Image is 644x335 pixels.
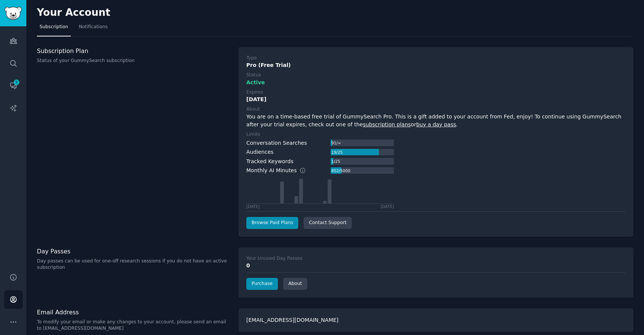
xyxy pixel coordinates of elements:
div: 1 / 25 [331,158,341,165]
a: Contact Support [304,217,352,229]
div: Conversation Searches [246,139,307,147]
span: Active [246,79,265,86]
p: Day passes can be used for one-off research sessions if you do not have an active subscription [37,258,230,271]
img: GummySearch logo [5,7,22,20]
span: 5 [13,80,20,85]
a: Browse Paid Plans [246,217,298,229]
div: 0 [246,262,626,270]
a: subscription plans [363,121,411,127]
div: 852 / 5000 [331,167,351,174]
div: [DATE] [246,204,260,209]
div: 91 / ∞ [331,139,342,146]
div: Type [246,55,257,62]
div: Audiences [246,148,273,156]
h2: Your Account [37,7,110,19]
a: buy a day pass [416,121,456,127]
a: Notifications [76,21,110,36]
div: Limits [246,131,260,138]
div: 19 / 25 [331,149,343,156]
div: Expires [246,89,263,96]
div: You are on a time-based free trial of GummySearch Pro. This is a gift added to your account from ... [246,113,626,129]
div: Your Unused Day Passes [246,255,302,262]
a: Purchase [246,278,278,290]
h3: Email Address [37,308,230,316]
p: Status of your GummySearch subscription [37,58,230,64]
div: [EMAIL_ADDRESS][DOMAIN_NAME] [238,308,633,332]
div: Tracked Keywords [246,158,293,165]
span: Subscription [40,24,68,30]
span: Notifications [79,24,108,30]
a: About [283,278,307,290]
p: To modify your email or make any changes to your account, please send an email to [EMAIL_ADDRESS]... [37,319,230,332]
div: Status [246,72,261,79]
div: About [246,106,260,113]
a: 5 [4,76,23,95]
h3: Subscription Plan [37,47,230,55]
h3: Day Passes [37,247,230,255]
div: Pro (Free Trial) [246,61,626,69]
div: [DATE] [380,204,394,209]
div: Monthly AI Minutes [246,167,314,174]
a: Subscription [37,21,71,36]
div: [DATE] [246,95,626,103]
